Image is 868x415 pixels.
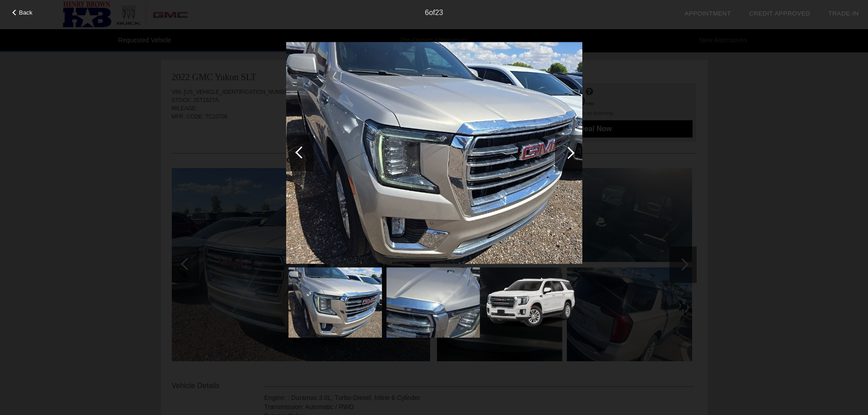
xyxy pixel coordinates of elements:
[684,10,731,17] a: Appointment
[386,267,480,338] img: 7.jpg
[19,9,33,16] span: Back
[425,9,429,16] span: 6
[435,9,443,16] span: 23
[484,267,578,338] img: 2022gms030121_1280_01.png
[749,10,810,17] a: Credit Approved
[288,267,382,338] img: 6.jpg
[286,42,582,264] img: 6.jpg
[828,10,859,17] a: Trade-In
